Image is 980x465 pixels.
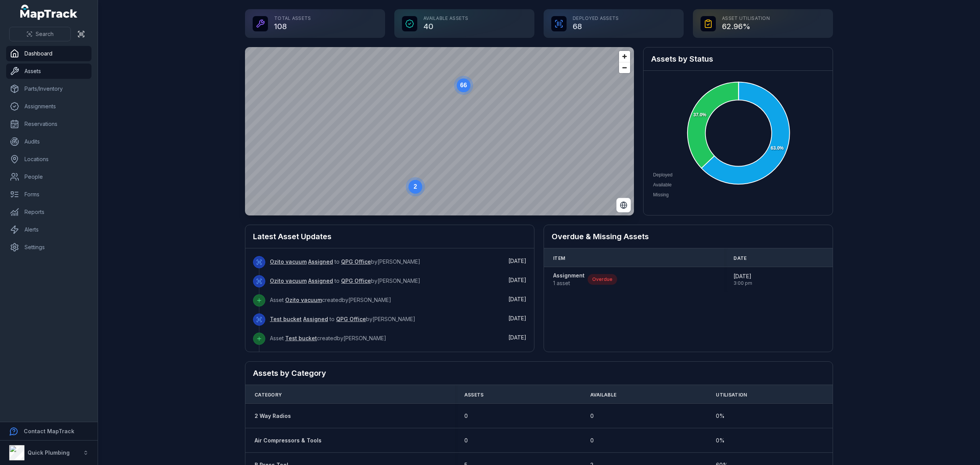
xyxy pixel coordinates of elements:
[553,279,585,287] span: 1 asset
[733,280,752,286] span: 3:00 pm
[508,315,526,321] time: 23/09/2025, 10:29:50 am
[270,297,391,303] span: Asset created by [PERSON_NAME]
[6,134,91,149] a: Audits
[308,258,333,266] a: Assigned
[255,412,291,420] a: 2 Way Radios
[6,152,91,167] a: Locations
[20,5,78,20] a: MapTrack
[6,187,91,202] a: Forms
[255,437,322,444] a: Air Compressors & Tools
[460,82,467,88] text: 66
[553,272,585,279] strong: Assignment
[651,54,825,64] h2: Assets by Status
[588,274,617,285] div: Overdue
[464,392,484,398] span: Assets
[6,240,91,255] a: Settings
[336,315,366,323] a: QPG Office
[733,255,746,261] span: Date
[245,47,634,215] canvas: Map
[590,392,617,398] span: Available
[6,64,91,79] a: Assets
[619,51,630,62] button: Zoom in
[653,192,669,197] span: Missing
[6,81,91,96] a: Parts/Inventory
[253,231,526,242] h2: Latest Asset Updates
[6,99,91,114] a: Assignments
[270,258,420,265] span: to by [PERSON_NAME]
[270,277,307,285] a: Ozito vacuum
[464,437,468,444] span: 0
[270,335,386,341] span: Asset created by [PERSON_NAME]
[285,296,322,304] a: Ozito vacuum
[341,277,371,285] a: QPG Office
[508,258,526,264] span: [DATE]
[733,272,752,286] time: 29/07/2025, 3:00:00 pm
[6,46,91,61] a: Dashboard
[6,116,91,132] a: Reservations
[285,334,317,342] a: Test bucket
[733,272,752,280] span: [DATE]
[6,169,91,184] a: People
[36,30,54,38] span: Search
[24,428,74,434] strong: Contact MapTrack
[270,277,420,284] span: to by [PERSON_NAME]
[270,315,302,323] a: Test bucket
[508,334,526,341] span: [DATE]
[508,258,526,264] time: 24/09/2025, 3:09:55 pm
[414,183,417,190] text: 2
[619,62,630,73] button: Zoom out
[508,277,526,283] span: [DATE]
[553,272,585,287] a: Assignment1 asset
[6,222,91,237] a: Alerts
[270,258,307,266] a: Ozito vacuum
[270,316,415,322] span: to by [PERSON_NAME]
[590,437,594,444] span: 0
[341,258,371,266] a: QPG Office
[464,412,468,420] span: 0
[253,368,825,379] h2: Assets by Category
[308,277,333,285] a: Assigned
[303,315,328,323] a: Assigned
[255,392,282,398] span: Category
[553,255,565,261] span: Item
[616,198,631,212] button: Switch to Satellite View
[552,231,825,242] h2: Overdue & Missing Assets
[508,277,526,283] time: 24/09/2025, 3:08:58 pm
[28,449,70,456] strong: Quick Plumbing
[508,334,526,341] time: 23/09/2025, 10:25:59 am
[653,182,671,188] span: Available
[716,412,725,420] span: 0 %
[653,172,673,178] span: Deployed
[508,296,526,302] time: 24/09/2025, 3:06:31 pm
[6,204,91,220] a: Reports
[508,296,526,302] span: [DATE]
[716,392,747,398] span: Utilisation
[716,437,725,444] span: 0 %
[9,27,71,41] button: Search
[590,412,594,420] span: 0
[508,315,526,321] span: [DATE]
